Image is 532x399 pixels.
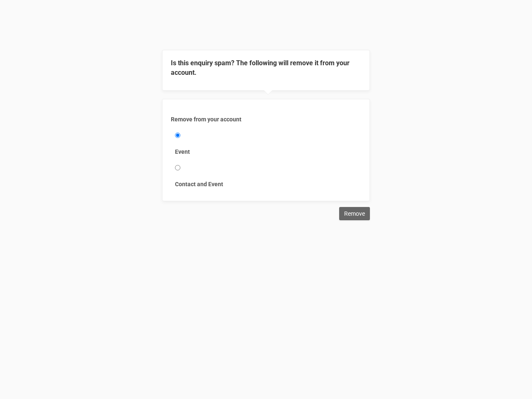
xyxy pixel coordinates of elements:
label: Remove from your account [171,115,361,123]
input: Remove [339,207,370,220]
input: Contact and Event [175,165,180,170]
label: Contact and Event [175,180,357,188]
legend: Is this enquiry spam? The following will remove it from your account. [171,59,361,78]
label: Event [175,148,357,156]
input: Event [175,133,180,138]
